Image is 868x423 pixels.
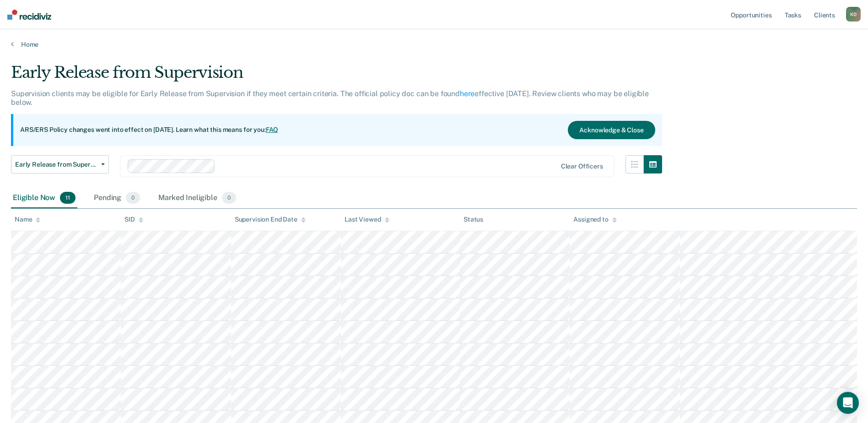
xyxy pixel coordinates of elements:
span: 11 [60,192,75,204]
p: ARS/ERS Policy changes went into effect on [DATE]. Learn what this means for you: [20,125,278,135]
div: K D [846,7,861,22]
a: FAQ [266,126,279,133]
a: Home [11,40,857,49]
div: Clear officers [561,163,603,170]
a: here [460,89,474,98]
button: Early Release from Supervision [11,155,109,174]
div: Status [464,216,483,223]
p: Supervision clients may be eligible for Early Release from Supervision if they meet certain crite... [11,89,649,107]
button: KD [846,7,861,22]
div: Last Viewed [345,216,389,223]
span: 0 [222,192,236,204]
img: Recidiviz [7,10,51,20]
span: 0 [126,192,140,204]
div: Marked Ineligible0 [156,188,238,208]
div: Open Intercom Messenger [837,392,859,414]
div: Eligible Now11 [11,188,77,208]
div: Assigned to [573,216,616,223]
span: Early Release from Supervision [15,161,97,168]
div: Supervision End Date [235,216,306,223]
button: Acknowledge & Close [568,121,655,139]
div: Name [15,216,40,223]
div: Early Release from Supervision [11,63,662,89]
div: SID [124,216,143,223]
div: Pending0 [92,188,142,208]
